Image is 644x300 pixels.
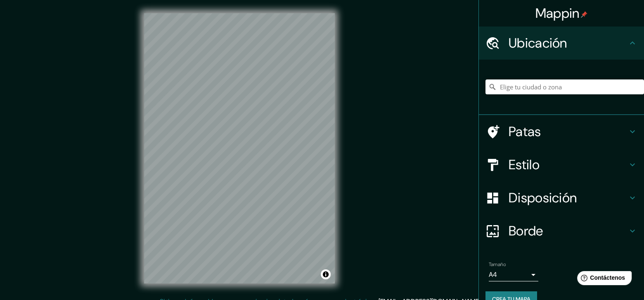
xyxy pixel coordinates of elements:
input: Elige tu ciudad o zona [485,79,644,94]
font: Ubicación [509,34,567,52]
font: Mappin [535,5,580,22]
div: Patas [479,115,644,148]
button: Activar o desactivar atribución [321,269,331,279]
img: pin-icon.png [581,11,587,18]
font: Borde [509,222,543,240]
div: A4 [489,268,538,281]
div: Disposición [479,181,644,214]
div: Ubicación [479,26,644,60]
font: Estilo [509,156,540,173]
font: A4 [489,270,497,279]
font: Patas [509,123,541,140]
div: Borde [479,214,644,247]
iframe: Lanzador de widgets de ayuda [571,268,635,291]
div: Estilo [479,148,644,181]
font: Disposición [509,189,577,206]
canvas: Mapa [144,13,335,283]
font: Tamaño [489,261,506,268]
